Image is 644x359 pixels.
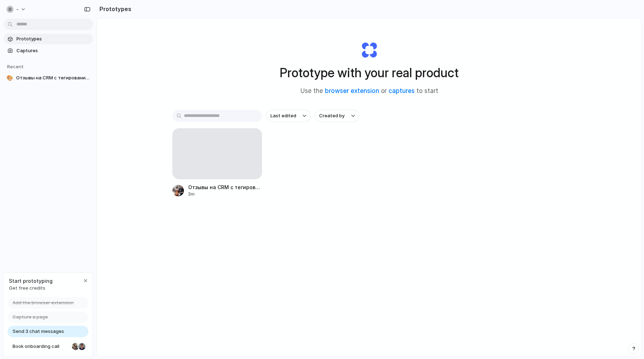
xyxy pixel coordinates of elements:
h1: Prototype with your real product [280,63,459,82]
div: 3m [188,191,262,197]
span: Last edited [270,112,296,119]
span: Book onboarding call [13,343,69,350]
span: Send 3 chat messages [13,328,64,335]
span: Recent [7,64,24,69]
span: Отзывы на CRM с тегированием [188,183,262,191]
div: Christian Iacullo [78,342,86,351]
span: Captures [16,47,90,54]
span: - [16,6,19,13]
span: Start prototyping [9,277,53,285]
a: browser extension [325,87,379,94]
h2: Prototypes [97,5,131,13]
span: Add the browser extension [13,299,74,306]
span: Prototypes [16,35,90,43]
a: 🎨Отзывы на CRM с тегированием [4,73,93,83]
div: 🎨 [6,74,13,82]
span: Отзывы на CRM с тегированием [16,74,90,82]
button: Last edited [266,110,311,122]
a: Captures [4,45,93,56]
a: Prototypes [4,34,93,44]
a: Book onboarding call [8,341,88,352]
div: Nicole Kubica [71,342,80,351]
a: captures [389,87,415,94]
span: Get free credits [9,285,53,292]
a: Отзывы на CRM с тегированием3m [172,128,262,197]
span: Created by [319,112,345,119]
button: Created by [315,110,359,122]
span: Capture a page [13,314,48,321]
button: - [4,4,30,15]
span: Use the or to start [301,87,438,96]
